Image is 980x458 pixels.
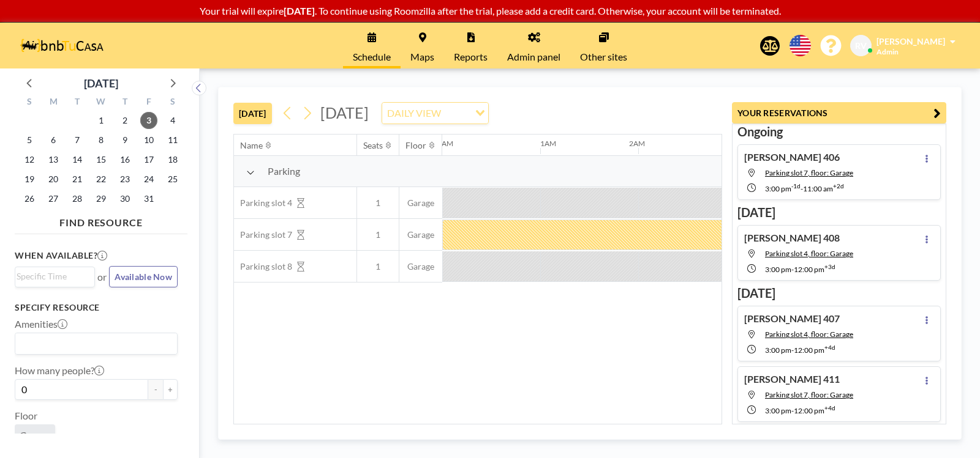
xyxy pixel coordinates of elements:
[148,379,163,400] button: -
[357,198,399,209] span: 1
[109,266,178,287] button: Available Now
[66,95,89,111] div: T
[765,330,853,339] span: Parking slot 4, floor: Garage
[765,390,853,399] span: Parking slot 7, floor: Garage
[140,171,157,188] span: Friday, October 24, 2025
[794,345,824,355] span: 12:00 PM
[113,95,137,111] div: T
[234,261,292,272] span: Parking slot 8
[629,139,645,148] div: 2AM
[791,406,794,415] span: -
[507,52,560,62] span: Admin panel
[737,286,941,301] h3: [DATE]
[20,34,104,58] img: organization-logo
[137,95,160,111] div: F
[84,75,118,92] div: [DATE]
[399,261,442,272] span: Garage
[580,52,627,62] span: Other sites
[399,198,442,209] span: Garage
[69,190,86,207] span: Tuesday, October 28, 2025
[737,205,941,220] h3: [DATE]
[765,249,853,258] span: Parking slot 4, floor: Garage
[497,23,570,68] a: Admin panel
[234,198,292,209] span: Parking slot 4
[17,336,170,352] input: Search for option
[737,124,941,139] h3: Ongoing
[353,52,391,62] span: Schedule
[21,151,38,168] span: Sunday, October 12, 2025
[140,112,157,129] span: Friday, October 3, 2025
[744,373,840,385] h4: [PERSON_NAME] 411
[855,40,867,51] span: RV
[744,312,840,325] h4: [PERSON_NAME] 407
[15,333,177,354] div: Search for option
[92,112,110,129] span: Wednesday, October 1, 2025
[140,131,157,149] span: Friday, October 10, 2025
[570,23,637,68] a: Other sites
[363,140,383,151] div: Seats
[405,140,426,151] div: Floor
[15,410,37,422] label: Floor
[15,318,67,330] label: Amenities
[399,229,442,240] span: Garage
[97,271,107,283] span: or
[160,95,184,111] div: S
[268,165,300,177] span: Parking
[42,95,66,111] div: M
[116,131,134,149] span: Thursday, October 9, 2025
[824,344,835,351] sup: +4d
[791,265,794,274] span: -
[21,190,38,207] span: Sunday, October 26, 2025
[765,184,791,193] span: 3:00 PM
[116,112,134,129] span: Thursday, October 2, 2025
[284,5,315,17] b: [DATE]
[92,171,110,188] span: Wednesday, October 22, 2025
[876,36,945,46] span: [PERSON_NAME]
[444,23,497,68] a: Reports
[357,261,399,272] span: 1
[357,229,399,240] span: 1
[21,131,38,149] span: Sunday, October 5, 2025
[15,267,94,286] div: Search for option
[401,23,444,68] a: Maps
[382,103,488,124] div: Search for option
[454,52,488,62] span: Reports
[69,171,86,188] span: Tuesday, October 21, 2025
[540,139,556,148] div: 1AM
[140,151,157,168] span: Friday, October 17, 2025
[801,184,803,193] span: -
[116,171,134,188] span: Thursday, October 23, 2025
[343,23,401,68] a: Schedule
[803,184,833,193] span: 11:00 AM
[234,229,292,240] span: Parking slot 7
[164,112,181,129] span: Saturday, October 4, 2025
[21,171,38,188] span: Sunday, October 19, 2025
[69,151,86,168] span: Tuesday, October 14, 2025
[89,95,113,111] div: W
[20,429,50,441] span: Garage
[92,190,110,207] span: Wednesday, October 29, 2025
[45,190,62,207] span: Monday, October 27, 2025
[116,190,134,207] span: Thursday, October 30, 2025
[445,105,468,121] input: Search for option
[45,151,62,168] span: Monday, October 13, 2025
[732,102,946,124] button: YOUR RESERVATIONS
[17,270,88,283] input: Search for option
[164,171,181,188] span: Saturday, October 25, 2025
[876,47,899,56] span: Admin
[45,171,62,188] span: Monday, October 20, 2025
[140,190,157,207] span: Friday, October 31, 2025
[794,406,824,415] span: 12:00 PM
[320,103,369,122] span: [DATE]
[116,151,134,168] span: Thursday, October 16, 2025
[164,151,181,168] span: Saturday, October 18, 2025
[744,151,840,163] h4: [PERSON_NAME] 406
[15,302,178,313] h3: Specify resource
[385,105,443,121] span: DAILY VIEW
[115,271,172,282] span: Available Now
[794,265,824,274] span: 12:00 PM
[233,103,272,124] button: [DATE]
[45,131,62,149] span: Monday, October 6, 2025
[791,345,794,355] span: -
[791,182,801,190] sup: -1d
